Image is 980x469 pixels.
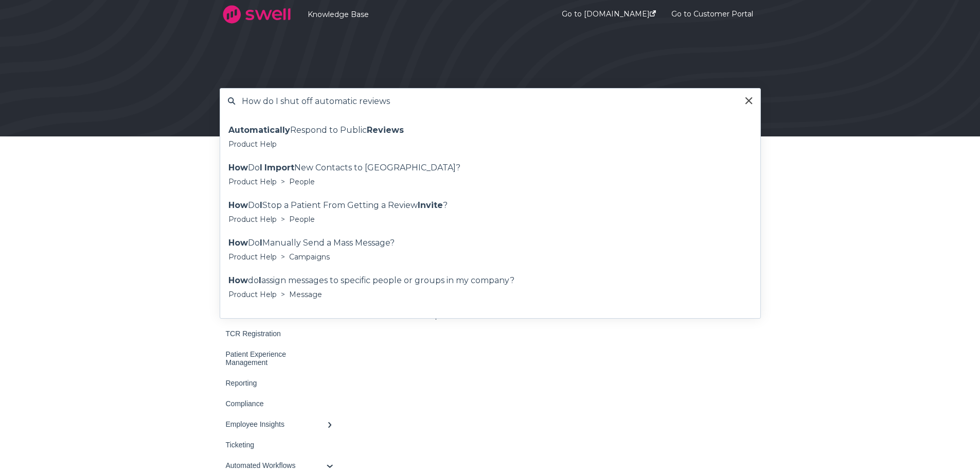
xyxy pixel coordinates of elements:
[228,238,248,248] span: How
[226,399,327,408] div: Compliance
[308,10,531,19] a: Knowledge Base
[228,251,752,263] div: Product Help > Campaigns
[228,275,248,285] span: How
[220,268,760,306] a: HowdoIassign messages to specific people or groups in my company?Product Help > Message
[220,393,343,414] a: Compliance
[228,163,248,172] span: How
[220,155,760,193] a: HowDoI ImportNew Contacts to [GEOGRAPHIC_DATA]?Product Help > People
[228,273,752,288] div: do assign messages to specific people or groups in my company?
[260,163,262,172] span: I
[264,163,294,172] span: Import
[220,373,343,393] a: Reporting
[220,193,760,230] a: HowDoIStop a Patient From Getting a ReviewInvite?Product Help > People
[220,231,760,268] a: HowDoIManually Send a Mass Message?Product Help > Campaigns
[418,200,443,210] span: Invite
[228,138,752,150] div: Product Help
[228,160,752,176] div: Do New Contacts to [GEOGRAPHIC_DATA]?
[226,420,327,428] div: Employee Insights
[228,200,248,210] span: How
[220,435,343,455] a: Ticketing
[260,200,262,210] span: I
[259,275,261,285] span: I
[228,288,752,301] div: Product Help > Message
[226,329,327,338] div: TCR Registration
[228,213,752,225] div: Product Help > People
[220,414,343,435] a: Employee Insights
[226,379,327,387] div: Reporting
[236,90,745,112] input: Search for answers
[226,350,327,367] div: Patient Experience Management
[367,125,404,135] span: Reviews
[220,344,343,373] a: Patient Experience Management
[228,176,752,188] div: Product Help > People
[220,117,760,155] a: AutomaticallyRespond to PublicReviewsProduct Help
[228,125,290,135] span: Automatically
[228,123,752,138] div: Respond to Public
[226,441,327,449] div: Ticketing
[220,2,294,27] img: company logo
[220,323,343,344] a: TCR Registration
[260,238,262,248] span: I
[228,198,752,213] div: Do Stop a Patient From Getting a Review ?
[228,235,752,251] div: Do Manually Send a Mass Message?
